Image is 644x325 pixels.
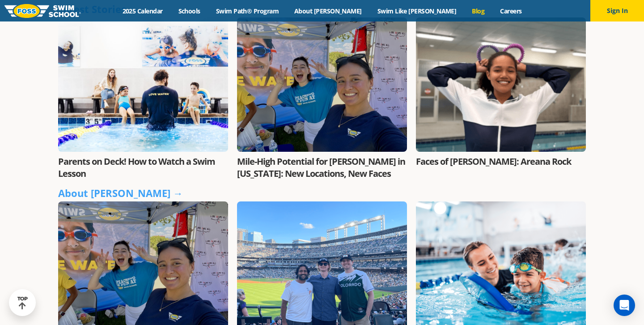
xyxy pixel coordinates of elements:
a: Swim Path® Program [208,7,286,15]
a: About [PERSON_NAME] → [58,186,183,200]
a: Parents on Deck! How to Watch a Swim Lesson [58,155,215,180]
a: Blog [464,7,492,15]
a: Careers [492,7,530,15]
div: Open Intercom Messenger [614,295,635,316]
div: TOP [17,296,28,310]
a: Faces of [PERSON_NAME]: Areana Rock [416,155,571,167]
a: About [PERSON_NAME] [287,7,370,15]
a: Schools [170,7,208,15]
a: Swim Like [PERSON_NAME] [369,7,464,15]
a: 2025 Calendar [114,7,170,15]
a: Mile-High Potential for [PERSON_NAME] in [US_STATE]: New Locations, New Faces [237,155,405,180]
img: FOSS Swim School Logo [4,4,81,18]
